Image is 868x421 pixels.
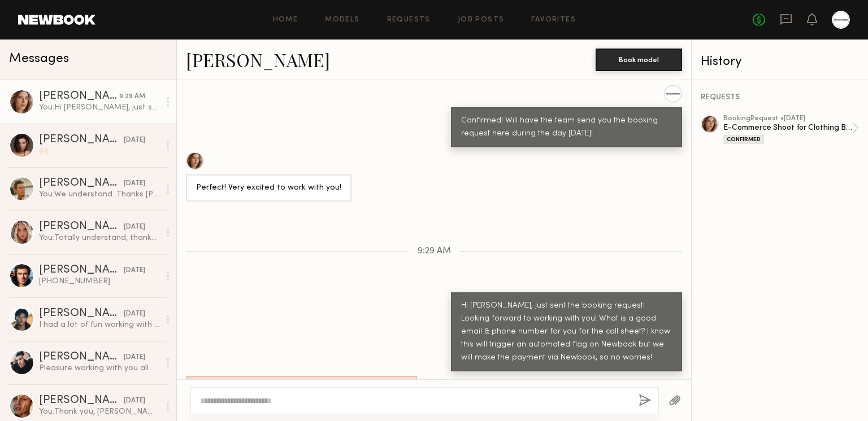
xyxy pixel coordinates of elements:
[39,319,159,330] div: I had a lot of fun working with you and the team [DATE]. Thank you for the opportunity!
[39,134,124,146] div: [PERSON_NAME]
[458,16,505,24] a: Job Posts
[39,308,124,319] div: [PERSON_NAME]
[723,115,852,122] div: booking Request • [DATE]
[124,265,145,276] div: [DATE]
[124,135,145,146] div: [DATE]
[723,115,859,144] a: bookingRequest •[DATE]E-Commerce Shoot for Clothing BrandConfirmed
[39,189,159,200] div: You: We understand. Thanks [PERSON_NAME]!
[596,54,682,64] a: Book model
[273,16,298,24] a: Home
[39,102,159,113] div: You: Hi [PERSON_NAME], just sent the booking request! Looking forward to working with you! What i...
[39,406,159,417] div: You: Thank you, [PERSON_NAME]!
[124,396,145,406] div: [DATE]
[39,395,124,406] div: [PERSON_NAME]
[39,178,124,189] div: [PERSON_NAME]
[701,94,859,102] div: REQUESTS
[596,49,682,71] button: Book model
[39,276,159,287] div: [PHONE_NUMBER]
[9,52,69,65] span: Messages
[325,16,359,24] a: Models
[39,91,119,102] div: [PERSON_NAME]
[119,91,145,102] div: 9:29 AM
[461,300,672,365] div: Hi [PERSON_NAME], just sent the booking request! Looking forward to working with you! What is a g...
[124,309,145,319] div: [DATE]
[701,55,859,68] div: History
[39,221,124,233] div: [PERSON_NAME]
[418,247,451,256] span: 9:29 AM
[531,16,576,24] a: Favorites
[124,222,145,233] div: [DATE]
[124,178,145,189] div: [DATE]
[39,233,159,243] div: You: Totally understand, thanks [PERSON_NAME]!
[723,135,764,144] div: Confirmed
[196,182,341,195] div: Perfect! Very excited to work with you!
[39,265,124,276] div: [PERSON_NAME]
[723,122,852,133] div: E-Commerce Shoot for Clothing Brand
[39,146,159,156] div: 🙌🏻
[124,352,145,363] div: [DATE]
[461,115,672,141] div: Confirmed! Will have the team send you the booking request here during the day [DATE]!
[39,363,159,374] div: Pleasure working with you all had a blast!
[387,16,431,24] a: Requests
[39,352,124,363] div: [PERSON_NAME]
[186,47,330,72] a: [PERSON_NAME]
